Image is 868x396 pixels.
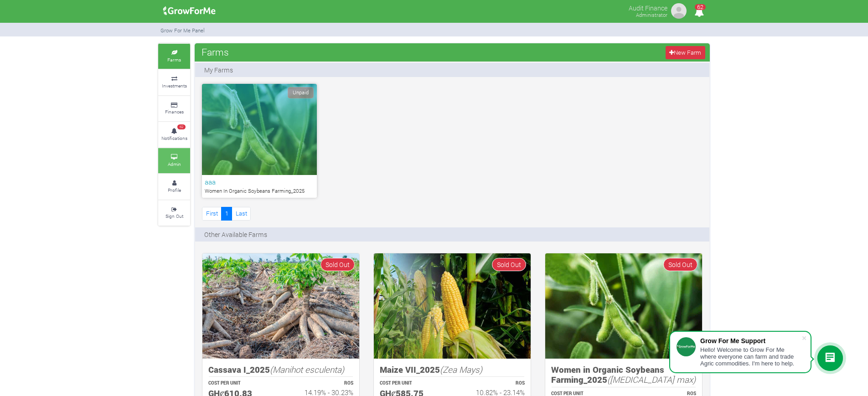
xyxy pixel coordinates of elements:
[202,84,317,198] a: Unpaid aaa Women In Organic Soybeans Farming_2025
[270,364,344,375] i: (Manihot esculenta)
[666,46,705,59] a: New Farm
[320,258,355,271] span: Sold Out
[205,178,314,186] h6: aaa
[204,65,233,75] p: My Farms
[208,365,353,375] h5: Cassava I_2025
[545,253,702,359] img: growforme image
[440,364,482,375] i: (Zea Mays)
[289,380,353,387] p: ROS
[460,380,525,387] p: ROS
[199,43,231,61] span: Farms
[158,44,190,69] a: Farms
[700,337,801,345] div: Grow For Me Support
[636,11,667,18] small: Administrator
[168,187,181,193] small: Profile
[158,174,190,199] a: Profile
[380,365,525,375] h5: Maize VII_2025
[168,161,181,167] small: Admin
[690,9,708,17] a: 62
[205,187,314,195] p: Women In Organic Soybeans Farming_2025
[202,207,251,220] nav: Page Navigation
[160,27,205,34] small: Grow For Me Panel
[167,57,181,63] small: Farms
[690,2,708,22] i: Notifications
[161,135,187,141] small: Notifications
[380,380,444,387] p: COST PER UNIT
[158,122,190,147] a: 62 Notifications
[551,365,696,385] h5: Women in Organic Soybeans Farming_2025
[700,346,801,367] div: Hello! Welcome to Grow For Me where everyone can farm and trade Agric commodities. I'm here to help.
[158,96,190,121] a: Finances
[232,207,251,220] a: Last
[158,70,190,95] a: Investments
[695,4,706,10] span: 62
[663,258,697,271] span: Sold Out
[165,108,184,115] small: Finances
[165,213,183,219] small: Sign Out
[288,87,314,98] span: Unpaid
[158,148,190,173] a: Admin
[208,380,273,387] p: COST PER UNIT
[162,82,187,89] small: Investments
[202,207,222,220] a: First
[158,201,190,226] a: Sign Out
[492,258,526,271] span: Sold Out
[160,2,219,20] img: growforme image
[177,124,186,130] span: 62
[204,230,267,239] p: Other Available Farms
[202,253,359,359] img: growforme image
[607,374,696,385] i: ([MEDICAL_DATA] max)
[629,2,667,13] p: Audit Finance
[374,253,531,359] img: growforme image
[670,2,688,20] img: growforme image
[221,207,232,220] a: 1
